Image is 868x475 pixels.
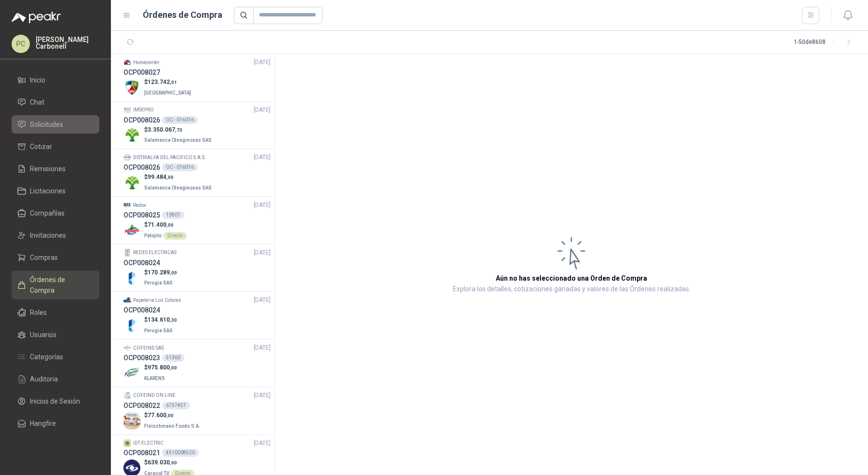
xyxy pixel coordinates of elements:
p: COFEIND SAS [133,344,164,352]
span: [DATE] [254,153,271,162]
p: Homecenter [133,59,160,67]
p: Redox [133,202,146,209]
img: Company Logo [123,317,140,334]
img: Company Logo [123,201,131,209]
span: [DATE] [254,201,271,210]
div: 1 - 50 de 8608 [794,35,856,50]
img: Company Logo [123,270,140,286]
p: IMSEPRO [133,106,154,114]
span: Invitaciones [30,230,66,241]
span: [DATE] [254,106,271,115]
p: Explora los detalles, cotizaciones ganadas y valores de las Órdenes realizadas. [453,284,691,295]
h3: OCP008022 [123,400,160,411]
p: $ [144,268,177,277]
p: $ [144,220,187,230]
a: Cotizar [12,137,99,156]
h3: OCP008024 [123,305,160,315]
a: Invitaciones [12,226,99,244]
img: Company Logo [123,154,131,162]
p: COFEIND ON LINE [133,392,176,399]
span: Perugia SAS [144,280,173,285]
p: $ [144,458,194,467]
span: ,00 [166,175,174,180]
a: Company LogoCOFEIND ON LINE[DATE] OCP0080226757457Company Logo$77.600,00Fleischmann Foods S.A. [123,391,271,431]
div: OC - 016016 [162,116,198,124]
span: ,00 [166,413,174,418]
span: Salamanca Oleaginosas SAS [144,137,212,143]
span: Remisiones [30,163,66,174]
span: KLARENS [144,376,165,381]
p: Papeleria Los Colores [133,297,181,304]
a: Hangfire [12,414,99,433]
p: IDT ELECTRIC [133,439,163,447]
span: Compras [30,252,58,263]
span: [DATE] [254,391,271,400]
a: Auditoria [12,370,99,388]
p: DISTRIALFA DEL PACIFICO S.A.S. [133,154,206,162]
h3: OCP008026 [123,162,160,173]
img: Company Logo [123,126,140,143]
span: [DATE] [254,439,271,448]
a: Inicio [12,71,99,89]
span: Auditoria [30,374,58,384]
a: Compañías [12,204,99,222]
span: Órdenes de Compra [30,274,90,296]
div: 51360 [162,354,184,362]
img: Company Logo [123,58,131,66]
span: 71.400 [148,221,174,228]
span: Usuarios [30,329,56,340]
div: 13801 [162,211,184,219]
span: Chat [30,97,44,108]
span: [DATE] [254,296,271,305]
span: 170.289 [148,269,177,276]
span: [DATE] [254,58,271,67]
a: Órdenes de Compra [12,271,99,299]
span: Salamanca Oleaginosas SAS [144,185,212,190]
img: Company Logo [123,392,131,399]
img: Logo peakr [12,12,61,23]
span: Categorías [30,352,63,362]
span: Perugia SAS [144,328,173,333]
h3: OCP008024 [123,258,160,268]
img: Company Logo [123,344,131,352]
span: ,00 [166,222,174,228]
a: Company LogoHomecenter[DATE] OCP008027Company Logo$123.742,01[GEOGRAPHIC_DATA] [123,58,271,97]
h1: Órdenes de Compra [143,8,222,22]
p: $ [144,173,214,182]
h3: OCP008026 [123,115,160,125]
span: Licitaciones [30,186,66,196]
h3: OCP008027 [123,67,160,78]
div: PC [12,35,30,53]
h3: OCP008023 [123,353,160,363]
span: ,00 [170,270,177,275]
span: 99.484 [148,174,174,180]
a: Categorías [12,348,99,366]
p: $ [144,125,214,135]
a: Licitaciones [12,182,99,200]
span: ,30 [170,317,177,323]
div: Directo [163,232,187,240]
h3: OCP008025 [123,210,160,220]
p: $ [144,363,177,372]
span: Hangfire [30,418,56,429]
img: Company Logo [123,79,140,96]
p: $ [144,315,177,325]
a: Company LogoCOFEIND SAS[DATE] OCP00802351360Company Logo$975.800,00KLARENS [123,343,271,383]
span: Inicios de Sesión [30,396,80,407]
h3: Aún no has seleccionado una Orden de Compra [496,273,647,284]
span: Fleischmann Foods S.A. [144,423,200,429]
div: 6757457 [162,402,190,409]
p: $ [144,78,193,87]
div: OC - 016016 [162,163,198,171]
a: Company LogoRedox[DATE] OCP00802513801Company Logo$71.400,00PatojitoDirecto [123,201,271,240]
span: 77.600 [148,412,174,419]
span: Cotizar [30,141,52,152]
a: Remisiones [12,160,99,178]
p: $ [144,411,202,420]
span: 123.742 [148,79,177,85]
a: Compras [12,248,99,267]
span: [DATE] [254,248,271,258]
a: Solicitudes [12,115,99,134]
span: Roles [30,307,47,318]
span: 134.610 [148,316,177,323]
